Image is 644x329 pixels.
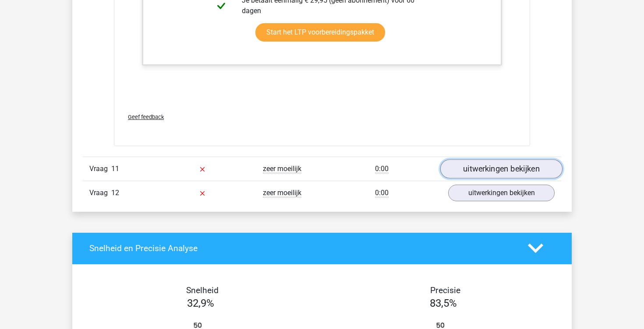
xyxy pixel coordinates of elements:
[263,189,301,197] span: zeer moeilijk
[440,159,563,178] a: uitwerkingen bekijken
[375,189,389,197] span: 0:00
[128,114,164,120] span: Geef feedback
[430,297,457,309] span: 83,5%
[89,285,315,295] h4: Snelheid
[448,185,555,201] a: uitwerkingen bekijken
[332,285,558,295] h4: Precisie
[89,243,515,253] h4: Snelheid en Precisie Analyse
[375,164,389,173] span: 0:00
[255,23,385,42] a: Start het LTP voorbereidingspakket
[111,164,119,173] span: 11
[187,297,214,309] span: 32,9%
[89,188,111,198] span: Vraag
[111,189,119,197] span: 12
[263,164,301,173] span: zeer moeilijk
[89,164,111,174] span: Vraag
